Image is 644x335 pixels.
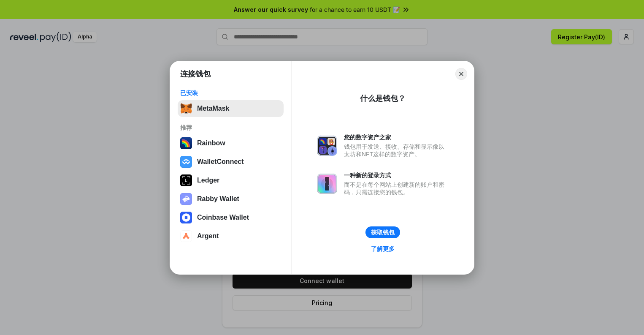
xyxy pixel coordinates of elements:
div: 而不是在每个网站上创建新的账户和密码，只需连接您的钱包。 [344,181,449,196]
button: Close [455,68,467,80]
div: Ledger [197,177,219,184]
img: svg+xml,%3Csvg%20width%3D%2228%22%20height%3D%2228%22%20viewBox%3D%220%200%2028%2028%22%20fill%3D... [180,212,192,223]
div: Rainbow [197,139,225,147]
div: Rabby Wallet [197,195,239,203]
img: svg+xml,%3Csvg%20xmlns%3D%22http%3A%2F%2Fwww.w3.org%2F2000%2Fsvg%22%20width%3D%2228%22%20height%3... [180,174,192,186]
a: 了解更多 [366,243,400,254]
button: Argent [178,228,284,245]
button: Coinbase Wallet [178,209,284,226]
div: 获取钱包 [371,229,395,236]
h1: 连接钱包 [180,69,211,79]
div: WalletConnect [197,158,244,166]
img: svg+xml,%3Csvg%20xmlns%3D%22http%3A%2F%2Fwww.w3.org%2F2000%2Fsvg%22%20fill%3D%22none%22%20viewBox... [180,193,192,205]
button: WalletConnect [178,153,284,170]
div: 推荐 [180,124,281,131]
div: Argent [197,232,219,240]
div: 了解更多 [371,245,395,253]
div: 已安装 [180,89,281,97]
button: Rabby Wallet [178,191,284,207]
button: 获取钱包 [365,226,400,238]
button: MetaMask [178,100,284,117]
img: svg+xml,%3Csvg%20xmlns%3D%22http%3A%2F%2Fwww.w3.org%2F2000%2Fsvg%22%20fill%3D%22none%22%20viewBox... [317,136,337,156]
div: Coinbase Wallet [197,214,249,221]
button: Ledger [178,172,284,189]
img: svg+xml,%3Csvg%20xmlns%3D%22http%3A%2F%2Fwww.w3.org%2F2000%2Fsvg%22%20fill%3D%22none%22%20viewBox... [317,174,337,194]
img: svg+xml,%3Csvg%20width%3D%2228%22%20height%3D%2228%22%20viewBox%3D%220%200%2028%2028%22%20fill%3D... [180,230,192,242]
img: svg+xml,%3Csvg%20fill%3D%22none%22%20height%3D%2233%22%20viewBox%3D%220%200%2035%2033%22%20width%... [180,103,192,114]
button: Rainbow [178,135,284,152]
div: 一种新的登录方式 [344,172,449,179]
div: 什么是钱包？ [360,93,406,103]
img: svg+xml,%3Csvg%20width%3D%2228%22%20height%3D%2228%22%20viewBox%3D%220%200%2028%2028%22%20fill%3D... [180,156,192,168]
img: svg+xml,%3Csvg%20width%3D%22120%22%20height%3D%22120%22%20viewBox%3D%220%200%20120%20120%22%20fil... [180,137,192,149]
div: 钱包用于发送、接收、存储和显示像以太坊和NFT这样的数字资产。 [344,143,449,158]
div: MetaMask [197,105,229,112]
div: 您的数字资产之家 [344,133,449,141]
